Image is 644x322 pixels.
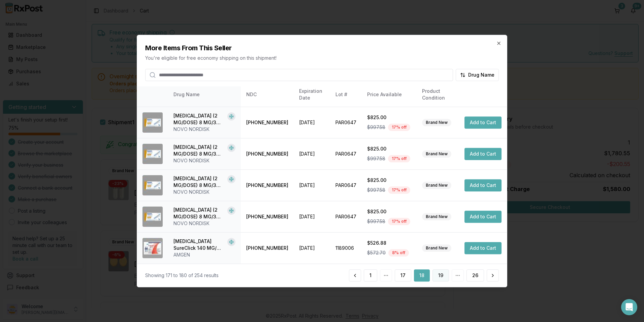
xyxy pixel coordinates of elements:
[145,272,219,279] div: Showing 171 to 180 of 254 results
[241,138,294,169] td: [PHONE_NUMBER]
[367,114,411,121] div: $825.00
[173,112,225,126] div: [MEDICAL_DATA] (2 MG/DOSE) 8 MG/3ML SOPN
[422,213,451,220] div: Brand New
[395,269,411,281] button: 17
[173,207,225,220] div: [MEDICAL_DATA] (2 MG/DOSE) 8 MG/3ML SOPN
[241,86,294,103] th: NDC
[468,72,494,78] span: Drug Name
[168,86,241,103] th: Drug Name
[145,43,499,53] h2: More Items From This Seller
[142,207,163,227] img: Ozempic (2 MG/DOSE) 8 MG/3ML SOPN
[330,86,362,103] th: Lot #
[464,179,502,191] button: Add to Cart
[367,155,385,162] span: $997.58
[145,55,499,61] p: You're eligible for free economy shipping on this shipment!
[294,201,330,232] td: [DATE]
[422,119,451,126] div: Brand New
[466,269,484,281] button: 26
[367,124,385,131] span: $997.58
[414,269,430,281] button: 18
[367,218,385,225] span: $997.58
[330,201,362,232] td: PAR0647
[464,116,502,129] button: Add to Cart
[294,232,330,264] td: [DATE]
[388,186,410,194] div: 17 % off
[241,107,294,138] td: [PHONE_NUMBER]
[173,220,235,227] div: NOVO NORDISK
[294,107,330,138] td: [DATE]
[330,107,362,138] td: PAR0647
[417,86,459,103] th: Product Condition
[364,269,377,281] button: 1
[173,189,235,195] div: NOVO NORDISK
[142,175,163,195] img: Ozempic (2 MG/DOSE) 8 MG/3ML SOPN
[464,148,502,160] button: Add to Cart
[142,112,163,133] img: Ozempic (2 MG/DOSE) 8 MG/3ML SOPN
[367,208,411,215] div: $825.00
[367,249,386,256] span: $572.70
[294,138,330,169] td: [DATE]
[173,157,235,164] div: NOVO NORDISK
[173,238,225,251] div: [MEDICAL_DATA] SureClick 140 MG/ML SOAJ
[367,145,411,152] div: $825.00
[241,232,294,264] td: [PHONE_NUMBER]
[367,187,385,193] span: $997.58
[173,251,235,258] div: AMGEN
[388,218,410,225] div: 17 % off
[388,249,409,257] div: 8 % off
[362,86,417,103] th: Price Available
[388,155,410,162] div: 17 % off
[241,201,294,232] td: [PHONE_NUMBER]
[330,232,362,264] td: 1189006
[294,86,330,103] th: Expiration Date
[330,169,362,201] td: PAR0647
[464,211,502,223] button: Add to Cart
[367,177,411,184] div: $825.00
[464,242,502,254] button: Add to Cart
[294,169,330,201] td: [DATE]
[142,238,163,258] img: Repatha SureClick 140 MG/ML SOAJ
[173,175,225,189] div: [MEDICAL_DATA] (2 MG/DOSE) 8 MG/3ML SOPN
[422,150,451,158] div: Brand New
[456,69,499,81] button: Drug Name
[330,138,362,169] td: PAR0647
[173,126,235,133] div: NOVO NORDISK
[422,244,451,252] div: Brand New
[142,144,163,164] img: Ozempic (2 MG/DOSE) 8 MG/3ML SOPN
[422,182,451,189] div: Brand New
[173,144,225,157] div: [MEDICAL_DATA] (2 MG/DOSE) 8 MG/3ML SOPN
[367,240,411,246] div: $526.88
[432,269,449,281] button: 19
[388,124,410,131] div: 17 % off
[241,169,294,201] td: [PHONE_NUMBER]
